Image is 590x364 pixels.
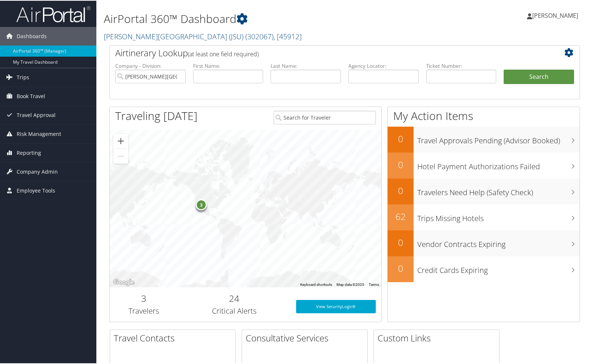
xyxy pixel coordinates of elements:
[527,4,586,26] a: [PERSON_NAME]
[17,162,58,180] span: Company Admin
[113,148,128,163] button: Zoom out
[388,184,414,196] h2: 0
[104,10,425,26] h1: AirPortal 360™ Dashboard
[115,107,198,123] h1: Traveling [DATE]
[417,209,580,223] h3: Trips Missing Hotels
[417,131,580,145] h3: Travel Approvals Pending (Advisor Booked)
[417,157,580,171] h3: Hotel Payment Authorizations Failed
[245,31,274,41] span: ( 302067 )
[388,126,580,152] a: 0Travel Approvals Pending (Advisor Booked)
[504,69,574,84] button: Search
[17,124,61,143] span: Risk Management
[113,133,128,148] button: Zoom in
[388,236,414,248] h2: 0
[183,291,285,304] h2: 24
[17,26,47,45] span: Dashboards
[188,49,259,57] span: (at least one field required)
[388,107,580,123] h1: My Action Items
[196,198,207,209] div: 3
[417,183,580,197] h3: Travelers Need Help (Safety Check)
[16,5,90,22] img: airportal-logo.png
[337,282,364,286] span: Map data ©2025
[271,61,341,69] label: Last Name:
[246,331,367,344] h2: Consultative Services
[115,46,535,59] h2: Airtinerary Lookup
[17,143,41,161] span: Reporting
[296,299,375,313] a: View SecurityLogic®
[17,86,45,105] span: Book Travel
[417,261,580,275] h3: Credit Cards Expiring
[115,61,186,69] label: Company - Division:
[417,235,580,249] h3: Vendor Contracts Expiring
[388,256,580,281] a: 0Credit Cards Expiring
[300,281,332,287] button: Keyboard shortcuts
[115,305,172,315] h3: Travelers
[426,61,497,69] label: Ticket Number:
[378,331,499,344] h2: Custom Links
[17,105,56,124] span: Travel Approval
[388,158,414,170] h2: 0
[388,204,580,230] a: 62Trips Missing Hotels
[274,110,375,124] input: Search for Traveler
[388,230,580,256] a: 0Vendor Contracts Expiring
[388,261,414,274] h2: 0
[388,152,580,178] a: 0Hotel Payment Authorizations Failed
[112,277,136,287] img: Google
[388,210,414,222] h2: 62
[183,305,285,315] h3: Critical Alerts
[17,67,29,86] span: Trips
[115,291,172,304] h2: 3
[348,61,419,69] label: Agency Locator:
[369,282,379,286] a: Terms (opens in new tab)
[388,178,580,204] a: 0Travelers Need Help (Safety Check)
[193,61,263,69] label: First Name:
[17,181,55,199] span: Employee Tools
[388,132,414,144] h2: 0
[114,331,235,344] h2: Travel Contacts
[532,11,578,19] span: [PERSON_NAME]
[274,31,302,41] span: , [ 45912 ]
[104,31,302,41] a: [PERSON_NAME][GEOGRAPHIC_DATA] (JSU)
[112,277,136,287] a: Open this area in Google Maps (opens a new window)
